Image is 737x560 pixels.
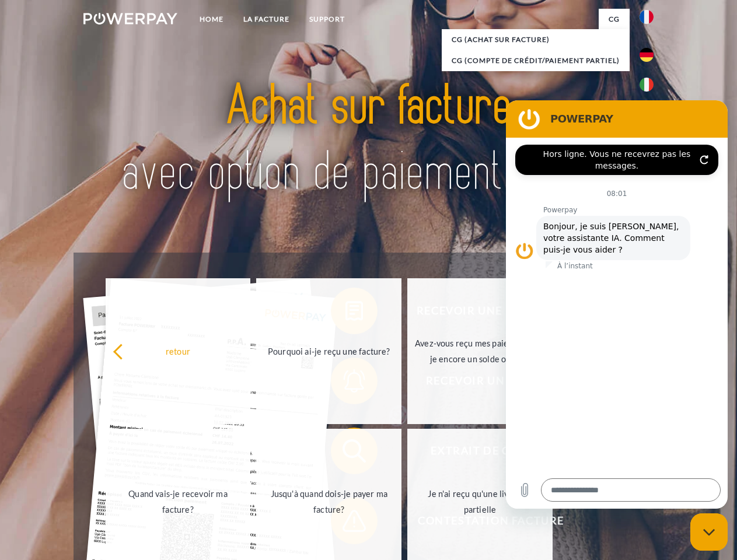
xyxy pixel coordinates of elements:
[640,48,654,62] img: de
[113,486,244,517] div: Quand vais-je recevoir ma facture?
[640,78,654,92] img: it
[263,343,394,359] div: Pourquoi ai-je reçu une facture?
[690,513,728,551] iframe: Bouton de lancement de la fenêtre de messagerie, conversation en cours
[190,9,233,30] a: Home
[414,335,546,367] div: Avez-vous reçu mes paiements, ai-je encore un solde ouvert?
[111,56,626,223] img: title-powerpay_fr.svg
[442,29,630,50] a: CG (achat sur facture)
[640,10,654,24] img: fr
[506,100,728,509] iframe: Fenêtre de messagerie
[263,486,394,517] div: Jusqu'à quand dois-je payer ma facture?
[414,486,546,517] div: Je n'ai reçu qu'une livraison partielle
[442,50,630,71] a: CG (Compte de crédit/paiement partiel)
[233,9,299,30] a: LA FACTURE
[299,9,355,30] a: Support
[599,9,630,30] a: CG
[113,343,244,359] div: retour
[407,278,553,424] a: Avez-vous reçu mes paiements, ai-je encore un solde ouvert?
[83,13,177,24] img: logo-powerpay-white.svg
